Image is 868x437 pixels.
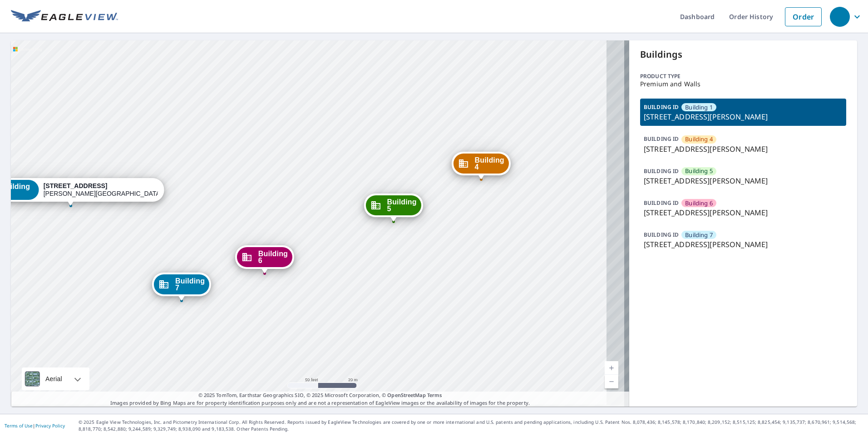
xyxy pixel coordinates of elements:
[685,231,713,239] span: Building 7
[605,375,618,388] a: Current Level 19, Zoom Out
[364,194,423,222] div: Dropped pin, building Building 5, Commercial property, 24700 Deepwater Point Dr Saint Michaels, M...
[198,392,442,399] span: © 2025 TomTom, Earthstar Geographics SIO, © 2025 Microsoft Corporation, ©
[685,103,713,112] span: Building 1
[152,273,211,301] div: Dropped pin, building Building 7, Commercial property, 24700 Deepwater Point Dr Saint Michaels, M...
[644,199,679,207] p: BUILDING ID
[644,207,843,218] p: [STREET_ADDRESS][PERSON_NAME]
[644,135,679,143] p: BUILDING ID
[644,239,843,250] p: [STREET_ADDRESS][PERSON_NAME]
[43,367,65,390] div: Aerial
[0,183,35,197] span: Building 1
[644,231,679,238] p: BUILDING ID
[235,245,294,273] div: Dropped pin, building Building 6, Commercial property, 24700 Deepwater Point Dr Saint Michaels, M...
[258,250,288,264] span: Building 6
[644,103,679,111] p: BUILDING ID
[640,72,846,80] p: Product type
[452,152,511,180] div: Dropped pin, building Building 4, Commercial property, 24700 Deepwater Point Dr Saint Michaels, M...
[685,135,713,144] span: Building 4
[475,157,504,170] span: Building 4
[11,392,629,407] p: Images provided by Bing Maps are for property identification purposes only and are not a represen...
[605,361,618,375] a: Current Level 19, Zoom In
[79,419,863,432] p: © 2025 Eagle View Technologies, Inc. and Pictometry International Corp. All Rights Reserved. Repo...
[644,175,843,186] p: [STREET_ADDRESS][PERSON_NAME]
[11,10,118,24] img: EV Logo
[785,7,822,26] a: Order
[685,199,713,208] span: Building 6
[387,392,425,398] a: OpenStreetMap
[22,367,89,390] div: Aerial
[640,80,846,88] p: Premium and Walls
[387,199,416,212] span: Building 5
[175,278,205,291] span: Building 7
[35,422,65,429] a: Privacy Policy
[44,182,158,198] div: [PERSON_NAME][GEOGRAPHIC_DATA]
[640,48,846,61] p: Buildings
[644,144,843,154] p: [STREET_ADDRESS][PERSON_NAME]
[644,167,679,175] p: BUILDING ID
[644,111,843,122] p: [STREET_ADDRESS][PERSON_NAME]
[427,392,442,398] a: Terms
[44,182,108,189] strong: [STREET_ADDRESS]
[5,422,33,429] a: Terms of Use
[5,423,65,428] p: |
[685,167,713,175] span: Building 5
